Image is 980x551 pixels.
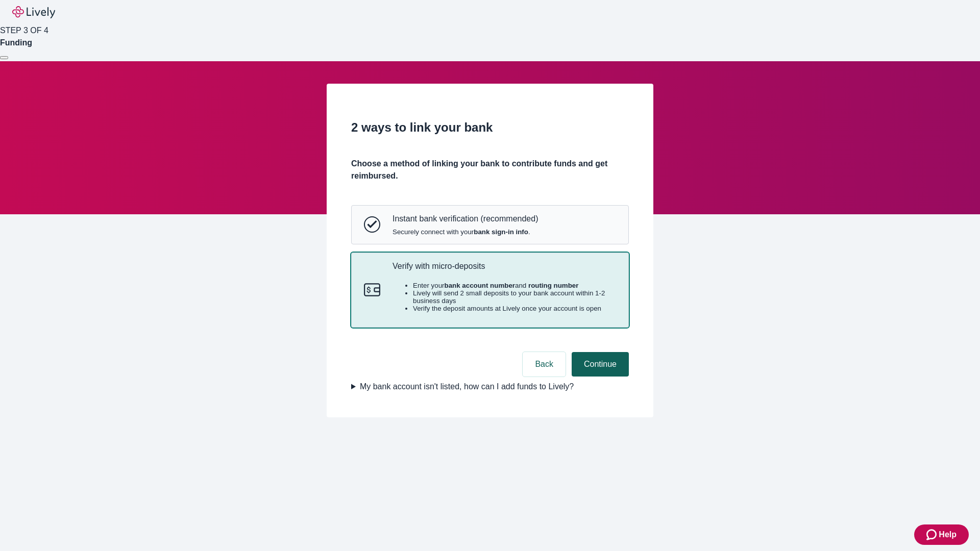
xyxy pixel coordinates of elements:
button: Back [523,352,566,377]
li: Enter your and [413,282,616,289]
strong: bank sign-in info [474,228,528,236]
svg: Micro-deposits [364,282,380,298]
button: Zendesk support iconHelp [914,524,969,545]
h2: 2 ways to link your bank [351,118,629,137]
span: Help [939,529,957,541]
h4: Choose a method of linking your bank to contribute funds and get reimbursed. [351,158,629,182]
strong: bank account number [445,282,516,289]
li: Lively will send 2 small deposits to your bank account within 1-2 business days [413,289,616,305]
button: Instant bank verificationInstant bank verification (recommended)Securely connect with yourbank si... [352,206,628,243]
p: Instant bank verification (recommended) [393,214,538,223]
strong: routing number [528,282,578,289]
li: Verify the deposit amounts at Lively once your account is open [413,305,616,312]
summary: My bank account isn't listed, how can I add funds to Lively? [351,381,629,393]
p: Verify with micro-deposits [393,261,616,271]
img: Lively [12,6,55,18]
svg: Instant bank verification [364,216,380,233]
span: Securely connect with your . [393,228,538,236]
button: Continue [572,352,629,377]
svg: Zendesk support icon [926,529,939,541]
button: Micro-depositsVerify with micro-depositsEnter yourbank account numberand routing numberLively wil... [352,253,628,328]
